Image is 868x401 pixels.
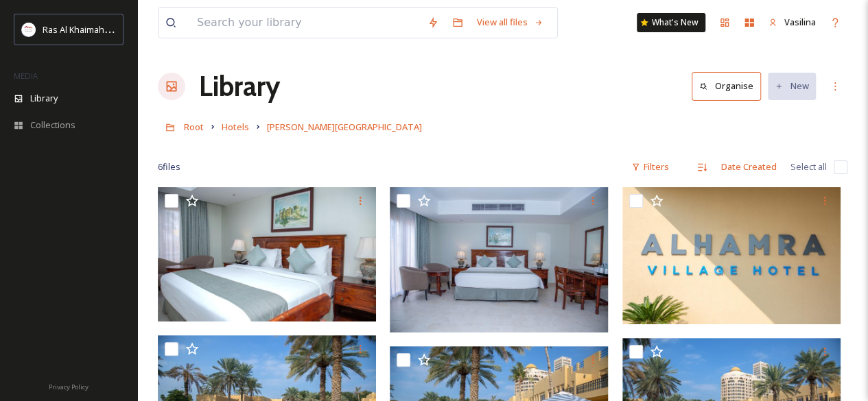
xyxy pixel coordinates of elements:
span: Root [184,121,204,133]
a: [PERSON_NAME][GEOGRAPHIC_DATA] [267,119,422,135]
a: What's New [637,13,705,32]
span: Ras Al Khaimah Tourism Development Authority [43,23,237,36]
a: View all files [470,9,550,36]
button: Organise [692,72,761,100]
img: Logo_RAKTDA_RGB-01.png [22,23,36,36]
div: Filters [624,154,676,180]
span: 6 file s [158,160,180,173]
a: Privacy Policy [49,378,89,394]
div: Date Created [714,154,784,180]
span: Vasilina [784,16,816,28]
span: Hotels [222,121,249,133]
span: MEDIA [14,71,38,81]
input: Search your library [190,8,421,38]
img: Al Hamra Village Hotel (3).jpg [622,187,841,324]
span: Library [30,92,58,105]
span: Select all [790,160,827,173]
a: Organise [692,72,768,100]
a: Library [199,66,280,107]
a: Root [184,119,204,135]
a: Hotels [222,119,249,135]
a: Vasilina [762,9,823,36]
img: Al Hamra Village Hotel (5).jpg [158,187,376,321]
span: Privacy Policy [49,382,89,391]
span: [PERSON_NAME][GEOGRAPHIC_DATA] [267,121,422,133]
button: New [768,73,816,99]
span: Collections [30,119,75,132]
img: Al Hamra Village Hotel (4).jpg [390,187,608,332]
